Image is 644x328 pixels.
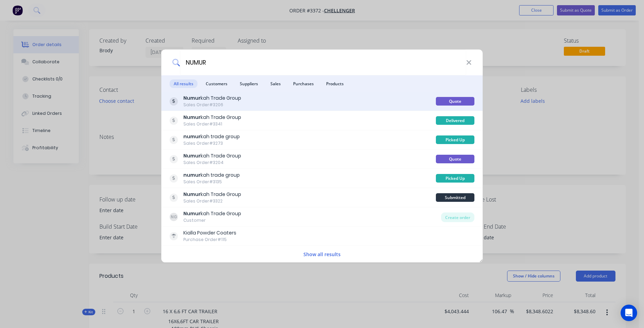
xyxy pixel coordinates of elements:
div: Submitted [436,193,474,202]
div: Customer [183,217,241,223]
div: kah Trade Group [183,114,241,121]
div: Delivered [436,116,474,125]
b: numur [183,172,201,178]
span: Sales [266,79,285,88]
div: Purchase Order #115 [183,237,236,243]
div: NG [170,213,178,221]
div: Quote [436,155,474,163]
b: Numur [183,152,201,159]
span: Customers [202,79,232,88]
span: All results [170,79,197,88]
div: Create order [441,212,474,222]
span: Purchases [289,79,318,88]
div: Sales Order #3204 [183,160,241,166]
div: Sales Order #3341 [183,121,241,127]
input: Start typing a customer or supplier name to create a new order... [180,50,466,75]
div: kah trade group [183,133,240,140]
div: Sales Order #3322 [183,198,241,204]
span: Suppliers [236,79,262,88]
div: Sales Order #3206 [183,102,241,108]
div: Open Intercom Messenger [621,305,637,321]
div: kah Trade Group [183,152,241,160]
b: Numur [183,95,201,101]
div: Kialla Powder Coaters [183,229,236,237]
b: Numur [183,114,201,121]
div: Picked Up [436,135,474,144]
span: Products [322,79,348,88]
div: Billed [436,232,474,240]
div: kah Trade Group [183,95,241,102]
div: kah trade group [183,172,240,179]
div: Quote [436,97,474,106]
div: Picked Up [436,174,474,183]
button: Show all results [301,250,343,258]
b: Numur [183,210,201,217]
b: Numur [183,191,201,198]
div: Sales Order #3135 [183,179,240,185]
div: Sales Order #3273 [183,140,240,146]
b: numur [183,133,201,140]
div: kah Trade Group [183,191,241,198]
div: kah Trade Group [183,210,241,217]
